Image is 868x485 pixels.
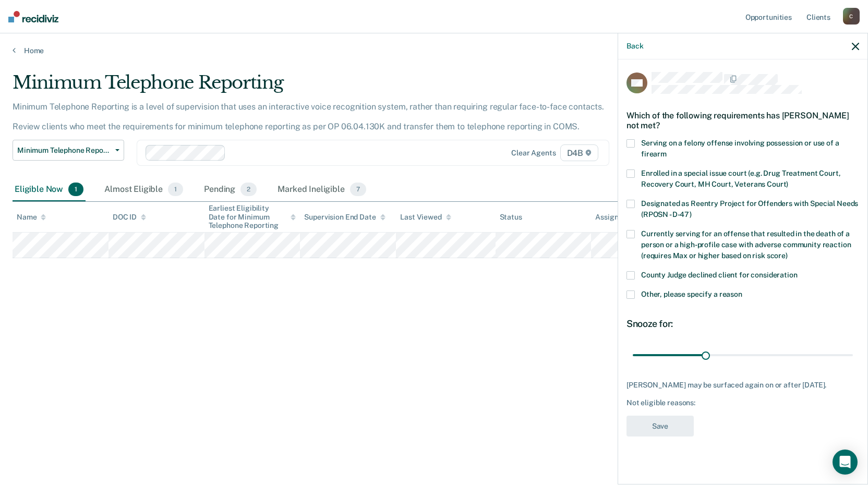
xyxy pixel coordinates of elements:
[500,213,522,222] div: Status
[641,229,851,260] span: Currently serving for an offense that resulted in the death of a person or a high-profile case wi...
[68,183,83,196] span: 1
[641,169,840,188] span: Enrolled in a special issue court (e.g. Drug Treatment Court, Recovery Court, MH Court, Veterans ...
[641,271,798,279] span: County Judge declined client for consideration
[113,213,146,222] div: DOC ID
[626,398,859,407] div: Not eligible reasons:
[13,178,86,201] div: Eligible Now
[13,72,664,102] div: Minimum Telephone Reporting
[595,213,644,222] div: Assigned to
[626,318,859,330] div: Snooze for:
[833,450,858,475] div: Open Intercom Messenger
[17,146,111,155] span: Minimum Telephone Reporting
[304,213,385,222] div: Supervision End Date
[13,46,855,55] a: Home
[843,8,860,25] div: C
[400,213,451,222] div: Last Viewed
[168,183,183,196] span: 1
[209,204,296,230] div: Earliest Eligibility Date for Minimum Telephone Reporting
[275,178,368,201] div: Marked Ineligible
[17,213,46,222] div: Name
[626,42,643,51] button: Back
[626,381,859,390] div: [PERSON_NAME] may be surfaced again on or after [DATE].
[102,178,185,201] div: Almost Eligible
[641,199,858,219] span: Designated as Reentry Project for Offenders with Special Needs (RPOSN - D-47)
[560,144,598,161] span: D4B
[13,102,604,131] p: Minimum Telephone Reporting is a level of supervision that uses an interactive voice recognition ...
[641,139,839,158] span: Serving on a felony offense involving possession or use of a firearm
[240,183,257,196] span: 2
[626,416,694,437] button: Save
[641,290,742,298] span: Other, please specify a reason
[626,102,859,139] div: Which of the following requirements has [PERSON_NAME] not met?
[202,178,259,201] div: Pending
[350,183,366,196] span: 7
[511,149,556,157] div: Clear agents
[8,11,58,22] img: Recidiviz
